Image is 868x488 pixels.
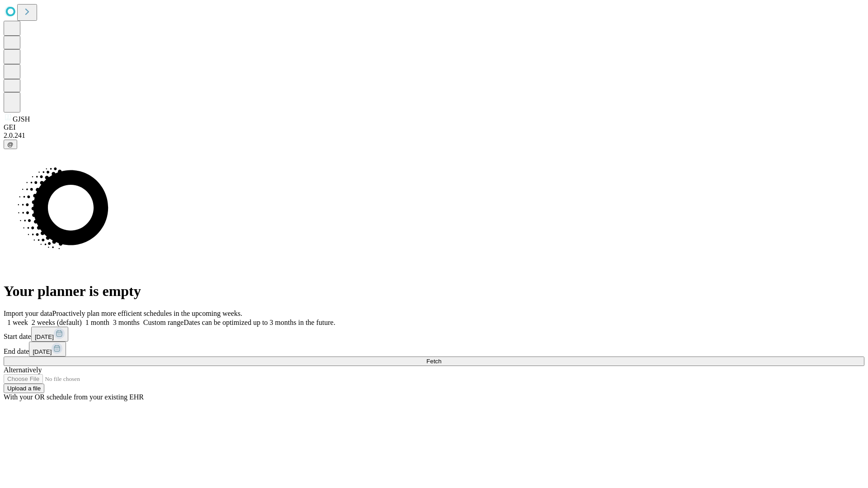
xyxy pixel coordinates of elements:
button: [DATE] [29,342,66,357]
div: 2.0.241 [4,131,864,140]
div: Start date [4,327,864,342]
span: 1 week [7,319,28,326]
span: With your OR schedule from your existing EHR [4,393,144,401]
button: [DATE] [31,327,68,342]
span: GJSH [13,115,30,123]
span: 2 weeks (default) [32,319,82,326]
button: Fetch [4,357,864,366]
span: 3 months [113,319,140,326]
div: GEI [4,123,864,131]
span: Alternatively [4,366,42,374]
span: Dates can be optimized up to 3 months in the future. [184,319,335,326]
span: Proactively plan more efficient schedules in the upcoming weeks. [52,310,242,317]
span: @ [7,141,14,148]
h1: Your planner is empty [4,283,864,300]
div: End date [4,342,864,357]
span: Fetch [426,358,441,365]
button: @ [4,140,17,149]
span: Custom range [143,319,184,326]
span: [DATE] [33,348,52,355]
span: Import your data [4,310,52,317]
button: Upload a file [4,384,44,393]
span: 1 month [85,319,109,326]
span: [DATE] [35,333,54,340]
